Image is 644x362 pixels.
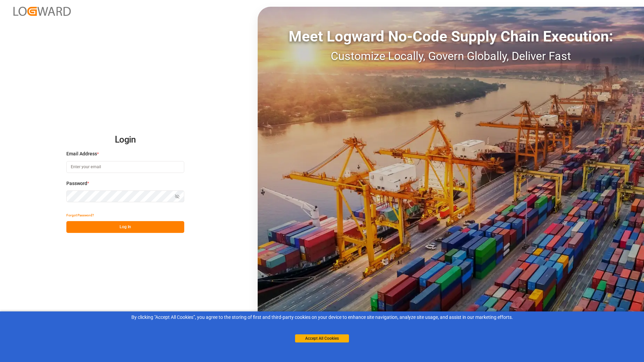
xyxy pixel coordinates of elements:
div: Meet Logward No-Code Supply Chain Execution: [258,25,644,48]
button: Log In [66,221,184,233]
input: Enter your email [66,161,184,173]
span: Email Address [66,150,97,157]
img: Logward_new_orange.png [13,7,71,16]
div: Customize Locally, Govern Globally, Deliver Fast [258,48,644,65]
button: Forgot Password? [66,209,94,221]
h2: Login [66,129,184,151]
button: Accept All Cookies [295,334,349,342]
span: Password [66,180,87,187]
div: By clicking "Accept All Cookies”, you agree to the storing of first and third-party cookies on yo... [5,314,639,321]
